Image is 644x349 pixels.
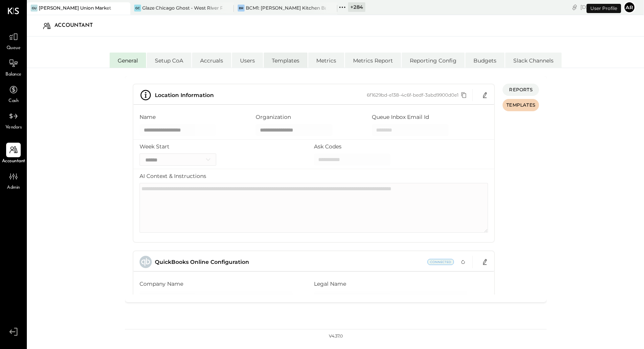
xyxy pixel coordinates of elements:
div: copy link [571,3,578,11]
div: Glaze Chicago Ghost - West River Rice LLC [142,5,222,11]
span: Accountant [2,158,25,165]
span: TEMPLATES [506,102,535,108]
li: Setup CoA [147,53,191,68]
a: Balance [0,56,26,78]
label: Organization [256,113,291,121]
div: GU [31,5,38,12]
li: Accruals [192,53,231,68]
label: Legal Name [314,280,346,288]
span: Queue [7,45,21,52]
label: Name [140,113,156,121]
li: Slack Channels [505,53,562,68]
li: Metrics Report [345,53,401,68]
div: User Profile [586,4,621,13]
label: Queue Inbox Email Id [372,113,429,121]
span: Admin [7,184,20,191]
label: Week Start [140,143,169,150]
span: Current Status: Connected [427,259,454,265]
div: v 4.37.0 [329,333,343,339]
li: Budgets [465,53,504,68]
div: 6f1629bd-e138-4c6f-bedf-3abd9900d0e1 [367,92,469,99]
button: TEMPLATES [503,99,539,111]
label: Company Name [140,280,183,288]
a: Admin [0,169,26,191]
button: Copy id [458,92,469,99]
li: Templates [264,53,307,68]
div: + 284 [348,2,365,12]
li: General [110,53,146,68]
button: Ar [623,1,636,13]
label: Ask Codes [314,143,342,150]
span: Location Information [155,92,214,99]
a: Vendors [0,109,26,131]
div: BCM1: [PERSON_NAME] Kitchen Bar Market [246,5,326,11]
button: REPORTS [503,84,539,96]
div: GC [134,5,141,12]
span: Balance [5,71,21,78]
div: BR [238,5,245,12]
li: Metrics [308,53,344,68]
label: AI Context & Instructions [140,172,206,180]
span: Vendors [5,124,22,131]
div: Accountant [54,20,100,32]
li: Users [232,53,263,68]
a: Queue [0,30,26,52]
a: Accountant [0,143,26,165]
span: REPORTS [509,86,532,93]
span: QuickBooks Online Configuration [155,258,249,265]
div: [DATE] [580,3,621,11]
span: Cash [8,98,18,105]
li: Reporting Config [402,53,465,68]
a: Cash [0,82,26,105]
div: [PERSON_NAME] Union Market [39,5,111,11]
